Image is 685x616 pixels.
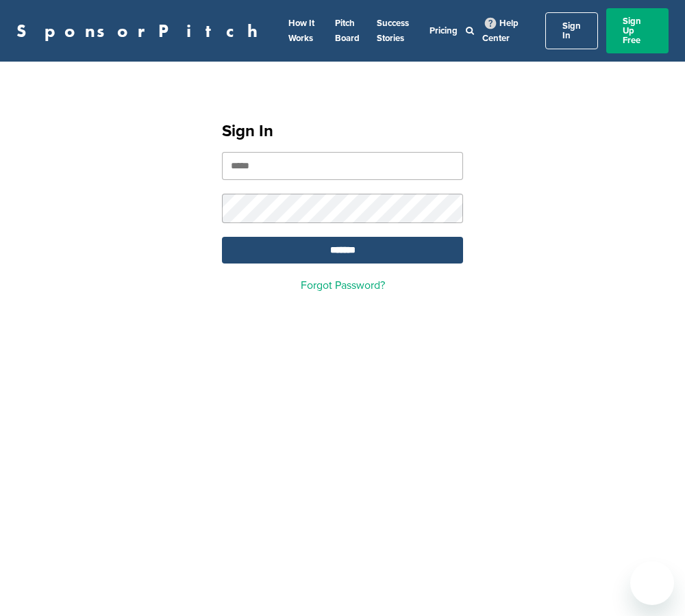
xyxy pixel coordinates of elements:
a: How It Works [288,18,314,44]
a: Sign In [545,12,598,49]
a: Forgot Password? [301,279,385,292]
a: Help Center [482,15,519,47]
a: Sign Up Free [606,8,669,53]
a: Success Stories [377,18,409,44]
a: Pricing [429,25,458,36]
a: SponsorPitch [16,22,266,40]
h1: Sign In [222,119,463,144]
a: Pitch Board [335,18,360,44]
iframe: Button to launch messaging window [630,561,674,605]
